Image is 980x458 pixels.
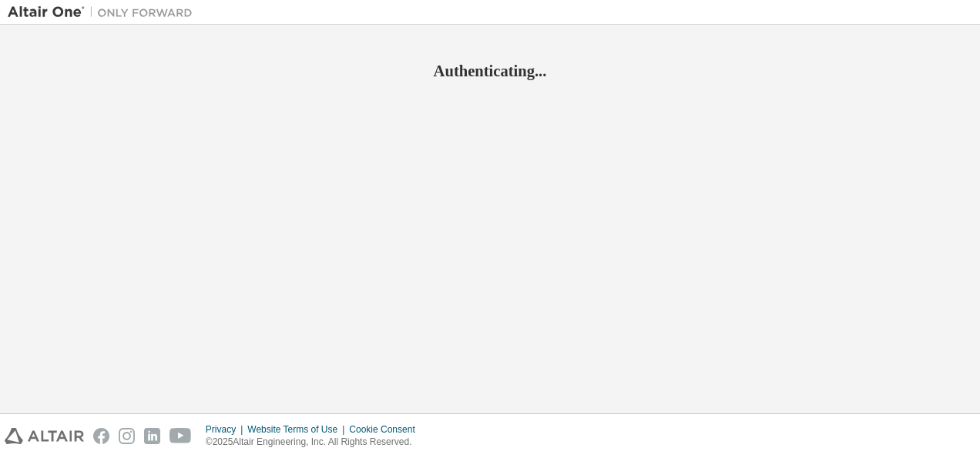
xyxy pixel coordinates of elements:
img: youtube.svg [169,428,192,444]
img: linkedin.svg [144,428,160,444]
h2: Authenticating... [8,61,972,81]
img: facebook.svg [93,428,109,444]
div: Cookie Consent [349,423,424,436]
img: altair_logo.svg [5,428,84,444]
img: instagram.svg [119,428,135,444]
div: Website Terms of Use [247,423,349,436]
p: © 2025 Altair Engineering, Inc. All Rights Reserved. [206,436,425,449]
img: Altair One [8,5,200,20]
div: Privacy [206,423,247,436]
